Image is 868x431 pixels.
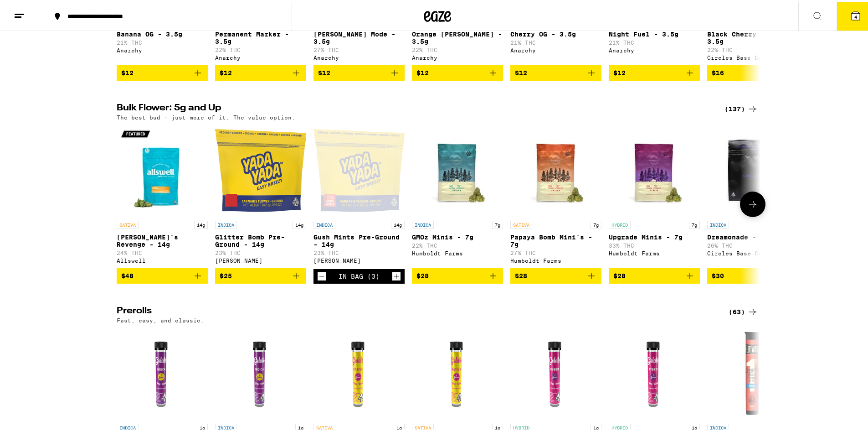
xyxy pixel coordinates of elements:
[117,316,204,322] p: Fast, easy, and classic.
[313,422,335,430] p: SATIVA
[707,266,798,282] button: Add to bag
[510,123,601,266] a: Open page for Papaya Bomb Mini's - 7g from Humboldt Farms
[609,249,700,254] div: Humboldt Farms
[510,326,601,417] img: Gelato - Gelonade - 1g
[707,219,729,227] p: INDICA
[729,305,758,316] div: (63)
[712,270,724,278] span: $30
[707,123,798,214] img: Circles Base Camp - Dreamonade - 7g
[215,219,237,227] p: INDICA
[609,422,631,430] p: HYBRID
[117,63,208,79] button: Add to bag
[707,45,798,51] p: 22% THC
[215,266,306,282] button: Add to bag
[412,232,503,239] p: GMOz Minis - 7g
[510,46,601,52] div: Anarchy
[515,68,527,75] span: $12
[412,123,503,214] img: Humboldt Farms - GMOz Minis - 7g
[510,123,601,214] img: Humboldt Farms - Papaya Bomb Mini's - 7g
[707,326,798,417] img: Fleetwood - Alien OG x Garlic Cookies - 1g
[117,305,714,316] h2: Prerolls
[613,270,626,278] span: $28
[609,38,700,44] p: 21% THC
[194,219,208,227] p: 14g
[609,326,700,417] img: Gelato - Strawberry Gelato - 1g
[492,422,503,430] p: 1g
[591,422,601,430] p: 1g
[613,68,626,75] span: $12
[394,422,405,430] p: 1g
[117,38,208,44] p: 21% THC
[215,326,306,417] img: Gelato - Papaya - 1g
[117,102,714,113] h2: Bulk Flower: 5g and Up
[295,422,306,430] p: 1g
[510,248,601,254] p: 27% THC
[117,266,208,282] button: Add to bag
[215,123,306,214] img: Yada Yada - Glitter Bomb Pre-Ground - 14g
[121,68,134,75] span: $12
[510,38,601,44] p: 21% THC
[609,232,700,239] p: Upgrade Minis - 7g
[510,266,601,282] button: Add to bag
[121,270,134,278] span: $48
[609,241,700,247] p: 33% THC
[412,53,503,59] div: Anarchy
[215,248,306,254] p: 23% THC
[492,219,503,227] p: 7g
[313,248,405,254] p: 23% THC
[707,53,798,59] div: Circles Base Camp
[707,422,729,430] p: INDICA
[510,29,601,36] p: Cherry OG - 3.5g
[313,29,405,43] p: [PERSON_NAME] Mode - 3.5g
[117,29,208,36] p: Banana OG - 3.5g
[689,422,700,430] p: 1g
[510,219,532,227] p: SATIVA
[215,45,306,51] p: 22% THC
[215,232,306,246] p: Glitter Bomb Pre-Ground - 14g
[412,249,503,254] div: Humboldt Farms
[412,123,503,266] a: Open page for GMOz Minis - 7g from Humboldt Farms
[510,232,601,246] p: Papaya Bomb Mini's - 7g
[117,219,139,227] p: SATIVA
[510,256,601,262] div: Humboldt Farms
[412,422,434,430] p: SATIVA
[724,102,758,113] div: (137)
[215,29,306,43] p: Permanent Marker - 3.5g
[412,63,503,79] button: Add to bag
[412,266,503,282] button: Add to bag
[609,266,700,282] button: Add to bag
[117,113,295,119] p: The best bud - just more of it. The value option.
[416,68,429,75] span: $12
[117,123,208,214] img: Allswell - Jack's Revenge - 14g
[117,422,139,430] p: INDICA
[707,241,798,247] p: 26% THC
[313,326,405,417] img: Gelato - Sour Diesel - 1g
[707,249,798,254] div: Circles Base Camp
[707,232,798,239] p: Dreamonade - 7g
[313,256,405,262] div: [PERSON_NAME]
[117,123,208,266] a: Open page for Jack's Revenge - 14g from Allswell
[215,123,306,266] a: Open page for Glitter Bomb Pre-Ground - 14g from Yada Yada
[318,68,330,75] span: $12
[339,271,380,278] div: In Bag (3)
[609,219,631,227] p: HYBRID
[215,256,306,262] div: [PERSON_NAME]
[609,63,700,79] button: Add to bag
[412,29,503,43] p: Orange [PERSON_NAME] - 3.5g
[313,232,405,246] p: Gush Mints Pre-Ground - 14g
[117,256,208,262] div: Allswell
[609,29,700,36] p: Night Fuel - 3.5g
[707,63,798,79] button: Add to bag
[392,270,401,279] button: Increment
[707,123,798,266] a: Open page for Dreamonade - 7g from Circles Base Camp
[609,123,700,214] img: Humboldt Farms - Upgrade Minis - 7g
[313,219,335,227] p: INDICA
[293,219,306,227] p: 14g
[412,326,503,417] img: Gelato - Strawberry Cough - 1g
[317,270,326,279] button: Decrement
[707,29,798,43] p: Black Cherry Gelato - 3.5g
[416,270,429,278] span: $28
[215,422,237,430] p: INDICA
[117,248,208,254] p: 24% THC
[391,219,405,227] p: 14g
